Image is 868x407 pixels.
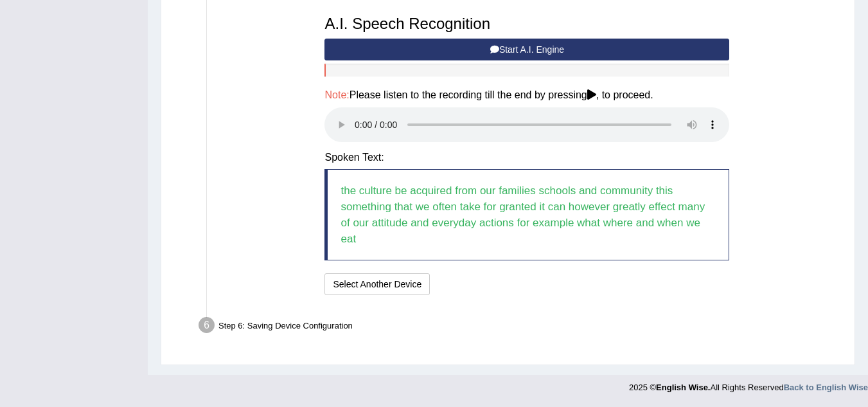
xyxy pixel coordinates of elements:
[324,273,430,295] button: Select Another Device
[324,169,729,260] blockquote: the culture be acquired from our families schools and community this something that we often take...
[193,313,849,341] div: Step 6: Saving Device Configuration
[324,152,729,163] h4: Spoken Text:
[784,383,868,392] a: Back to English Wise
[324,15,729,32] h3: A.I. Speech Recognition
[324,89,729,101] h4: Please listen to the recording till the end by pressing , to proceed.
[629,375,868,393] div: 2025 © All Rights Reserved
[324,89,349,100] span: Note:
[324,39,729,60] button: Start A.I. Engine
[656,383,710,392] strong: English Wise.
